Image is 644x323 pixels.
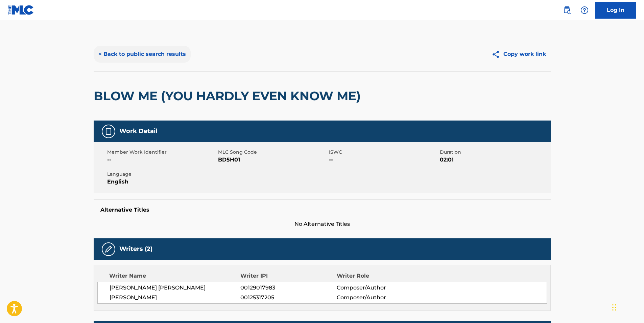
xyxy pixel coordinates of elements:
span: Member Work Identifier [107,149,216,156]
h5: Work Detail [119,127,157,135]
span: Duration [440,149,549,156]
img: help [580,6,589,14]
img: search [563,6,571,14]
span: 00129017983 [240,284,336,292]
img: MLC Logo [8,5,34,15]
img: Work Detail [104,127,113,135]
h5: Writers (2) [119,245,152,253]
span: -- [107,156,216,164]
span: 02:01 [440,156,549,164]
span: BD5H01 [218,156,327,164]
div: Writer IPI [240,272,337,280]
span: Composer/Author [337,294,424,302]
div: Chat-widget [610,290,644,323]
div: Writer Name [109,272,241,280]
span: MLC Song Code [218,149,327,156]
a: Public Search [560,3,574,17]
span: [PERSON_NAME] [110,294,241,302]
span: Composer/Author [337,284,424,292]
span: ISWC [329,149,438,156]
h2: BLOW ME (YOU HARDLY EVEN KNOW ME) [94,88,364,104]
span: Language [107,171,216,178]
div: Help [578,3,591,17]
iframe: Chat Widget [610,290,644,323]
div: Vedä [612,297,616,318]
img: Writers [104,245,113,253]
span: -- [329,156,438,164]
span: [PERSON_NAME] [PERSON_NAME] [110,284,241,292]
span: 00125317205 [240,294,336,302]
span: No Alternative Titles [94,220,551,228]
a: Log In [595,2,636,19]
button: < Back to public search results [94,46,191,63]
img: Copy work link [492,50,503,59]
button: Copy work link [487,46,551,63]
h5: Alternative Titles [100,207,544,213]
div: Writer Role [337,272,424,280]
span: English [107,178,216,186]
